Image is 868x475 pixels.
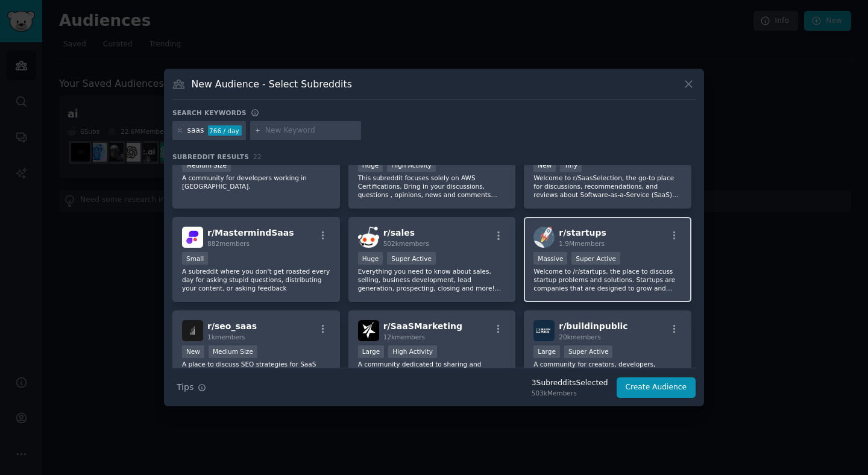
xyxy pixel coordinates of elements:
[358,159,383,172] div: Huge
[192,78,352,90] h3: New Audience - Select Subreddits
[559,321,627,331] span: r/ buildinpublic
[564,345,613,358] div: Super Active
[265,125,357,136] input: New Keyword
[177,381,193,394] span: Tips
[182,320,203,341] img: seo_saas
[533,252,567,265] div: Massive
[383,333,425,341] span: 12k members
[358,252,383,265] div: Huge
[358,267,506,292] p: Everything you need to know about sales, selling, business development, lead generation, prospect...
[187,125,204,136] div: saas
[358,345,385,358] div: Large
[207,228,294,237] span: r/ MastermindSaas
[560,159,582,172] div: Tiny
[383,240,429,247] span: 502k members
[253,153,262,160] span: 22
[383,228,415,237] span: r/ sales
[182,345,204,358] div: New
[182,159,231,172] div: Medium Size
[533,345,560,358] div: Large
[358,360,506,385] p: A community dedicated to sharing and discussing all aspects of SaaS marketing, from super tactica...
[358,227,379,248] img: sales
[387,159,436,172] div: High Activity
[182,360,330,385] p: A place to discuss SEO strategies for SaaS businesses with a focus on practical, no BS sharing. S...
[209,345,257,358] div: Medium Size
[559,240,605,247] span: 1.9M members
[172,109,247,117] h3: Search keywords
[207,240,250,247] span: 882 members
[533,159,556,172] div: New
[559,228,606,237] span: r/ startups
[533,174,682,199] p: Welcome to r/SaasSelection, the go-to place for discussions, recommendations, and reviews about S...
[533,360,682,385] p: A community for creators, developers, entrepreneurs, and makers to openly share their journey as ...
[182,267,330,292] p: A subreddit where you don't get roasted every day for asking stupid questions, distributing your ...
[571,252,620,265] div: Super Active
[388,345,437,358] div: High Activity
[182,227,203,248] img: MastermindSaas
[532,378,608,389] div: 3 Subreddit s Selected
[358,320,379,341] img: SaaSMarketing
[532,389,608,397] div: 503k Members
[172,153,249,161] span: Subreddit Results
[172,377,210,398] button: Tips
[559,333,600,341] span: 20k members
[533,227,555,248] img: startups
[358,174,506,199] p: This subreddit focuses solely on AWS Certifications. Bring in your discussions, questions , opini...
[533,320,555,341] img: buildinpublic
[182,252,208,265] div: Small
[533,267,682,292] p: Welcome to /r/startups, the place to discuss startup problems and solutions. Startups are compani...
[208,125,242,136] div: 766 / day
[207,333,245,341] span: 1k members
[617,377,696,398] button: Create Audience
[207,321,257,331] span: r/ seo_saas
[182,174,330,190] p: A community for developers working in [GEOGRAPHIC_DATA].
[387,252,436,265] div: Super Active
[383,321,462,331] span: r/ SaaSMarketing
